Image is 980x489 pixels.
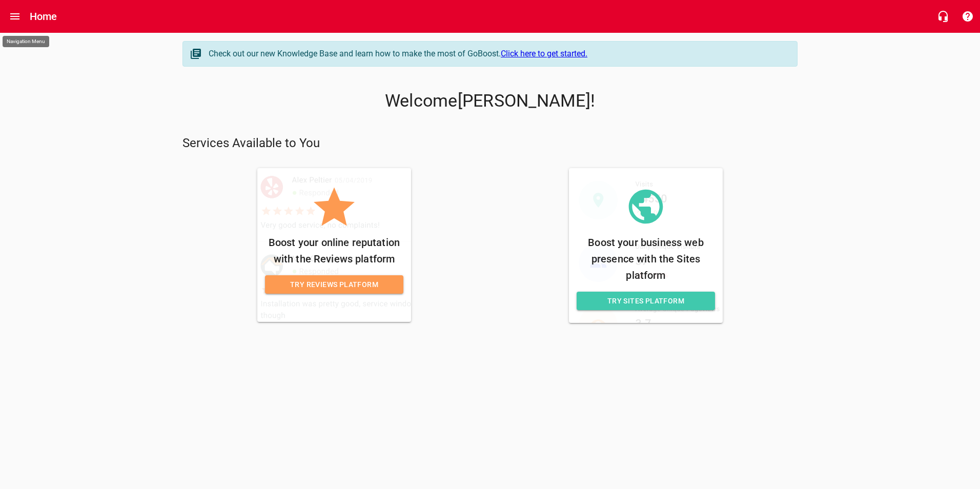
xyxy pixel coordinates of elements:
p: Boost your online reputation with the Reviews platform [265,234,403,267]
p: Boost your business web presence with the Sites platform [577,234,715,283]
span: Try Sites Platform [585,295,707,308]
h6: Home [30,8,57,25]
a: Try Sites Platform [577,292,715,311]
div: Check out our new Knowledge Base and learn how to make the most of GoBoost. [209,48,787,60]
p: Services Available to You [182,135,798,152]
button: Open drawer [3,4,27,29]
button: Live Chat [931,4,955,29]
a: Try Reviews Platform [265,275,403,294]
a: Click here to get started. [501,49,587,58]
button: Support Portal [955,4,980,29]
p: Welcome [PERSON_NAME] ! [182,91,798,111]
span: Try Reviews Platform [273,278,395,291]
